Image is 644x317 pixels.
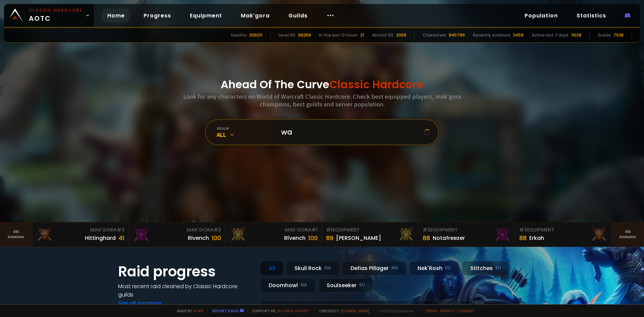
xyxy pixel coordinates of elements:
[433,234,465,242] div: Notafreezer
[188,234,209,242] div: Rivench
[519,233,527,243] div: 88
[423,226,511,233] div: Equipment
[32,222,129,247] a: Mak'Gora#3Hittinghard41
[277,308,311,313] a: Buy me a coffee
[102,9,130,22] a: Home
[374,308,414,313] span: v. d752d5 - production
[129,222,225,247] a: Mak'Gora#2Rivench100
[342,261,407,275] div: Defias Pillager
[118,261,252,282] h1: Raid progress
[571,32,581,38] div: 11028
[513,32,524,38] div: 3459
[235,9,275,22] a: Mak'gora
[409,261,459,275] div: Nek'Rosh
[277,120,424,144] input: Search a character...
[532,32,569,38] div: Active last 7 days
[457,308,475,313] a: Consent
[519,9,563,22] a: Population
[138,9,176,22] a: Progress
[329,77,423,92] span: Classic Hardcore
[449,32,465,38] div: 845799
[217,126,273,131] div: realm
[173,308,203,313] span: Made by
[231,32,247,38] div: Deaths
[423,32,446,38] div: Characters
[419,222,515,247] a: #2Equipment88Notafreezer
[184,9,227,22] a: Equipment
[180,93,464,108] h3: Look for any characters on World of Warcraft Classic Hardcore. Check best equipped players, mak'g...
[440,308,454,313] a: Privacy
[229,226,318,233] div: Mak'Gora
[279,32,296,38] div: Level 60
[519,226,607,233] div: Equipment
[193,308,203,313] a: a fan
[284,234,306,242] div: Rîvench
[260,261,283,275] div: All
[340,308,370,313] a: [DOMAIN_NAME]
[372,32,393,38] div: Almost 60
[283,9,313,22] a: Guilds
[391,265,398,271] small: NA
[308,233,318,243] div: 100
[598,32,611,38] div: Guilds
[336,234,381,242] div: [PERSON_NAME]
[212,233,221,243] div: 100
[324,265,331,271] small: NA
[118,282,252,299] h4: Most recent raid cleaned by Classic Hardcore guilds
[315,308,370,313] span: Checkout
[396,32,406,38] div: 2058
[311,226,318,233] span: # 1
[319,32,358,38] div: In the last 12 hours
[249,32,262,38] div: 206011
[301,282,307,288] small: NA
[260,278,316,293] div: Doomhowl
[85,234,116,242] div: Hittinghard
[571,9,611,22] a: Statistics
[117,226,124,233] span: # 3
[29,7,83,23] span: AOTC
[326,226,332,233] span: # 1
[423,226,430,233] span: # 2
[360,32,364,38] div: 21
[529,234,544,242] div: Erkah
[318,278,373,293] div: Soulseeker
[322,222,419,247] a: #1Equipment89[PERSON_NAME]
[473,32,510,38] div: Recently scanned
[4,4,94,27] a: Classic HardcoreAOTC
[118,299,162,307] a: See all progress
[248,308,311,313] span: Support me,
[213,226,221,233] span: # 2
[359,282,365,288] small: EU
[519,226,527,233] span: # 3
[298,32,311,38] div: 66258
[515,222,612,247] a: #3Equipment88Erkah
[133,226,221,233] div: Mak'Gora
[612,222,644,247] a: Seeranking
[495,265,501,271] small: EU
[445,265,451,271] small: EU
[36,226,124,233] div: Mak'Gora
[217,131,273,139] div: All
[425,308,437,313] a: Terms
[326,233,333,243] div: 89
[286,261,339,275] div: Skull Rock
[118,233,124,243] div: 41
[462,261,509,275] div: Stitches
[29,7,83,13] small: Classic Hardcore
[225,222,322,247] a: Mak'Gora#1Rîvench100
[212,308,238,313] a: Report a bug
[326,226,414,233] div: Equipment
[613,32,624,38] div: 7538
[221,76,423,93] h1: Ahead Of The Curve
[423,233,430,243] div: 88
